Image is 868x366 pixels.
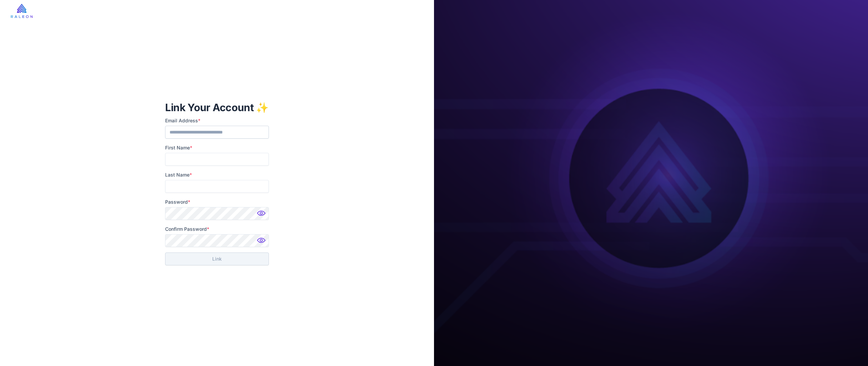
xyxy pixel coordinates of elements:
[165,225,269,233] label: Confirm Password
[165,198,269,206] label: Password
[255,236,269,249] img: Password hidden
[255,208,269,222] img: Password hidden
[165,171,269,179] label: Last Name
[165,117,269,124] label: Email Address
[11,4,33,18] img: raleon-logo-whitebg.9aac0268.jpg
[165,144,269,151] label: First Name
[165,101,269,114] h1: Link Your Account ✨
[165,252,269,265] button: Link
